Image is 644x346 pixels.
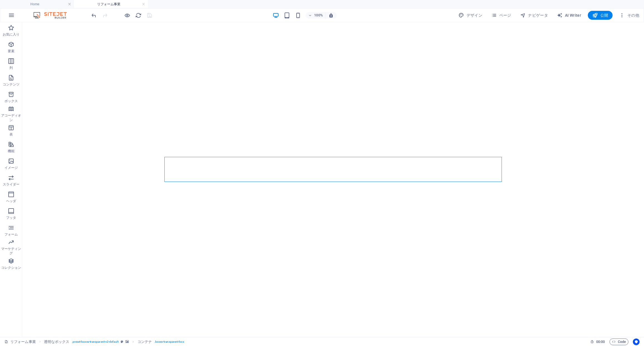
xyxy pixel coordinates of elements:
[1,265,21,270] p: コレクション
[619,12,639,18] span: その他
[633,339,640,345] button: Usercentrics
[329,13,334,18] i: サイズ変更時に、選択した端末にあわせてズームレベルを自動調整します。
[121,340,123,343] i: この要素はカスタマイズ可能なプリセットです
[555,11,583,20] button: AI Writer
[3,32,20,37] p: お気に入り
[72,339,119,345] span: . preset-boxes-transparent-v2-default
[600,340,601,344] span: :
[617,11,641,20] button: その他
[612,339,626,345] span: Code
[557,12,581,18] span: AI Writer
[44,339,70,345] span: クリックして選択し、ダブルクリックして編集します
[3,182,20,187] p: スライダー
[9,66,13,70] p: 列
[135,12,142,19] i: ページのリロード
[8,149,14,153] p: 機能
[520,12,548,18] span: ナビゲータ
[592,12,608,18] span: 公開
[9,132,13,137] p: 表
[4,166,18,170] p: イメージ
[456,11,485,20] div: デザイン (Ctrl+Alt+Y)
[489,11,514,20] button: ページ
[4,339,36,345] a: クリックして選択をキャンセルし、ダブルクリックしてページを開きます
[6,215,16,220] p: フッタ
[306,12,325,19] button: 100%
[154,339,184,345] span: . boxes-transparent-box
[458,12,482,18] span: デザイン
[137,339,152,345] span: クリックして選択し、ダブルクリックして編集します
[74,1,148,7] h4: リフォーム事業
[44,339,184,345] nav: breadcrumb
[135,12,142,19] button: reload
[125,340,129,343] i: この要素には背景が含まれています
[596,339,605,345] span: 00 00
[588,11,613,20] button: 公開
[8,49,14,53] p: 要素
[491,12,511,18] span: ページ
[610,339,628,345] button: Code
[90,12,97,19] button: undo
[456,11,485,20] button: デザイン
[124,12,130,19] button: プレビューモードを終了して編集を続けるには、ここをクリックしてください
[4,99,18,103] p: ボックス
[4,232,18,237] p: フォーム
[32,12,74,19] img: Editor Logo
[6,199,16,203] p: ヘッダ
[3,82,20,87] p: コンテンツ
[518,11,550,20] button: ナビゲータ
[91,12,97,19] i: 元に戻す: border-radius ((5px 5px 5px 5px, null, null) -> (20px 20px 20px 20px, null, null)) (Ctrl+Z)
[590,339,605,345] h6: セッション時間
[314,12,323,19] h6: 100%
